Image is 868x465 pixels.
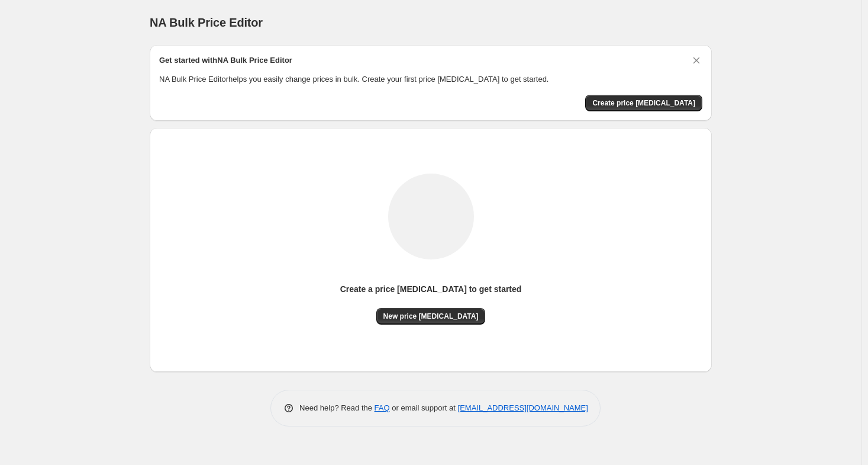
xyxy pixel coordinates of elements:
p: NA Bulk Price Editor helps you easily change prices in bulk. Create your first price [MEDICAL_DAT... [159,73,702,85]
span: NA Bulk Price Editor [150,16,263,29]
button: Create price change job [585,95,702,111]
span: New price [MEDICAL_DATA] [383,312,479,321]
span: or email support at [390,403,458,412]
span: Create price [MEDICAL_DATA] [592,98,695,108]
a: [EMAIL_ADDRESS][DOMAIN_NAME] [458,403,588,412]
span: Need help? Read the [299,403,375,412]
button: New price [MEDICAL_DATA] [376,308,486,325]
p: Create a price [MEDICAL_DATA] to get started [340,283,522,295]
h2: Get started with NA Bulk Price Editor [159,54,292,66]
button: Dismiss card [690,54,702,66]
a: FAQ [375,403,390,412]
